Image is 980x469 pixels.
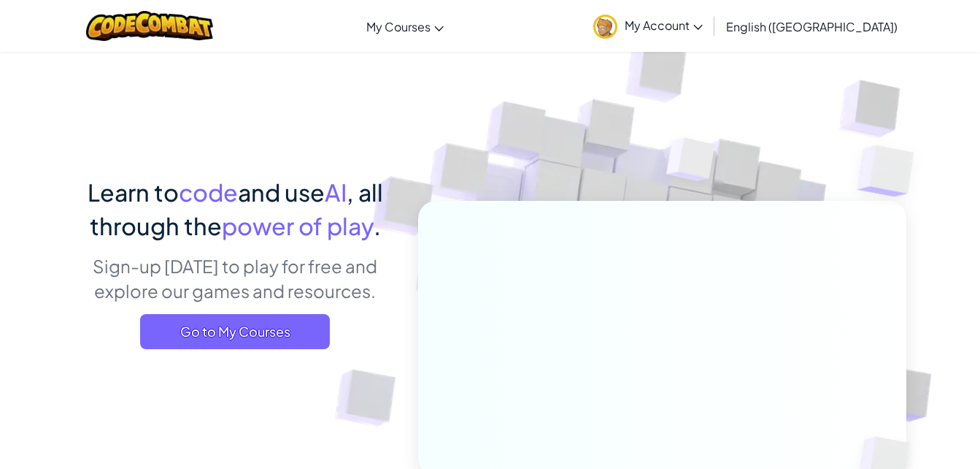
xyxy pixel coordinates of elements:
p: Sign-up [DATE] to play for free and explore our games and resources. [74,253,396,303]
a: My Courses [359,7,451,46]
span: Learn to [88,178,179,207]
img: Overlap cubes [638,109,744,218]
a: Go to My Courses [140,314,330,349]
span: and use [238,178,325,207]
span: . [374,211,381,240]
span: My Account [625,18,703,33]
span: My Courses [366,19,431,34]
a: My Account [586,3,710,49]
a: English ([GEOGRAPHIC_DATA]) [719,7,905,46]
img: Overlap cubes [828,110,954,233]
span: code [179,178,238,207]
img: avatar [593,15,617,39]
span: English ([GEOGRAPHIC_DATA]) [726,19,898,34]
span: AI [325,178,347,207]
span: power of play [222,211,374,240]
img: CodeCombat logo [86,11,214,41]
